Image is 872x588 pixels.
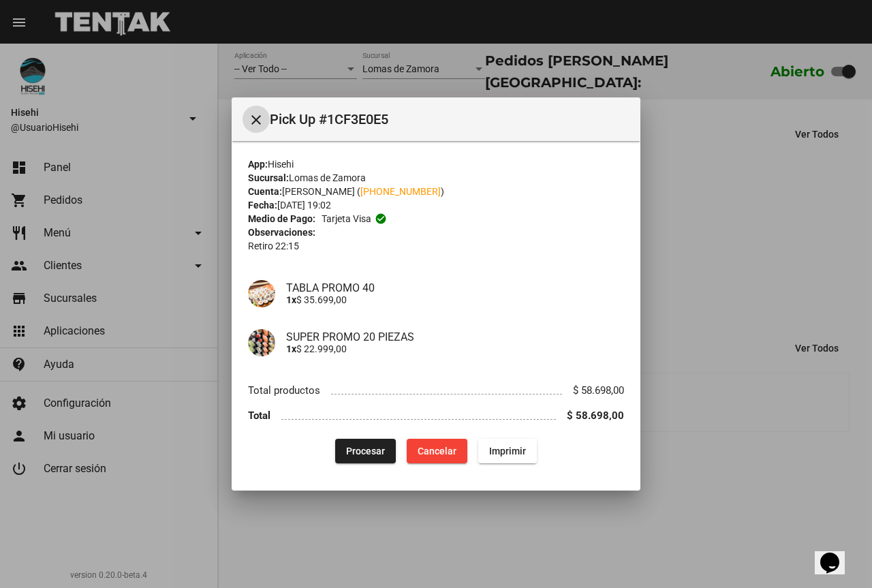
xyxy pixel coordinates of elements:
h4: SUPER PROMO 20 PIEZAS [286,330,624,343]
button: Procesar [335,439,396,463]
iframe: chat widget [815,533,858,574]
strong: Cuenta: [248,186,282,197]
li: Total $ 58.698,00 [248,403,624,429]
span: Procesar [346,446,385,457]
span: Imprimir [489,446,526,457]
button: Cancelar [407,439,467,463]
mat-icon: check_circle [375,213,387,225]
strong: Fecha: [248,200,277,211]
img: b592dd6c-ce24-4abb-add9-a11adb66b5f2.jpeg [248,329,275,356]
b: 1x [286,343,296,354]
img: 233f921c-6f6e-4fc6-b68a-eefe42c7556a.jpg [248,280,275,307]
span: Pick Up #1CF3E0E5 [270,108,629,130]
strong: Medio de Pago: [248,212,315,226]
button: Cerrar [243,106,270,133]
div: Lomas de Zamora [248,171,624,185]
li: Total productos $ 58.698,00 [248,378,624,403]
strong: Observaciones: [248,227,315,238]
div: [DATE] 19:02 [248,198,624,212]
span: Tarjeta visa [322,212,371,226]
b: 1x [286,294,296,305]
p: $ 22.999,00 [286,343,624,354]
strong: App: [248,159,268,170]
h4: TABLA PROMO 40 [286,281,624,294]
mat-icon: Cerrar [248,112,264,128]
a: [PHONE_NUMBER] [360,186,441,197]
span: Cancelar [418,446,456,457]
div: Hisehi [248,157,624,171]
div: [PERSON_NAME] ( ) [248,185,624,198]
button: Imprimir [478,439,537,463]
p: Retiro 22:15 [248,239,624,253]
p: $ 35.699,00 [286,294,624,305]
strong: Sucursal: [248,172,289,183]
